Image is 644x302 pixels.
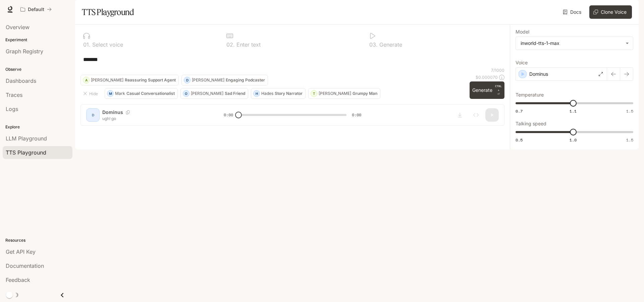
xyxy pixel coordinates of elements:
[225,92,245,96] p: Sad Friend
[516,121,546,126] p: Talking speed
[91,78,123,82] p: [PERSON_NAME]
[180,88,248,99] button: O[PERSON_NAME]Sad Friend
[254,88,260,99] div: H
[491,67,504,73] p: 7 / 1000
[311,88,317,99] div: T
[184,75,190,85] div: D
[181,75,268,85] button: D[PERSON_NAME]Engaging Podcaster
[516,60,528,65] p: Voice
[192,78,224,82] p: [PERSON_NAME]
[126,92,175,96] p: Casual Conversationalist
[378,42,402,47] p: Generate
[105,88,178,99] button: MMarkCasual Conversationalist
[570,137,577,143] span: 1.0
[261,92,273,96] p: Hades
[589,5,632,19] button: Clone Voice
[495,84,502,92] p: CTRL +
[319,92,351,96] p: [PERSON_NAME]
[626,108,633,114] span: 1.5
[191,92,223,96] p: [PERSON_NAME]
[235,42,261,47] p: Enter text
[495,84,502,96] p: ⏎
[476,74,498,80] p: $ 0.000070
[516,93,544,97] p: Temperature
[529,71,548,77] p: Dominus
[570,108,577,114] span: 1.1
[226,42,235,47] p: 0 2 .
[369,42,378,47] p: 0 3 .
[82,5,134,19] h1: TTS Playground
[17,3,55,16] button: All workspaces
[516,29,529,34] p: Model
[516,137,523,143] span: 0.5
[251,88,306,99] button: HHadesStory Narrator
[80,75,179,85] button: A[PERSON_NAME]Reassuring Support Agent
[83,75,89,85] div: A
[275,92,303,96] p: Story Narrator
[308,88,380,99] button: T[PERSON_NAME]Grumpy Man
[115,92,125,96] p: Mark
[521,40,622,47] div: inworld-tts-1-max
[353,92,377,96] p: Grumpy Man
[107,88,113,99] div: M
[28,7,44,12] p: Default
[183,88,189,99] div: O
[91,42,123,47] p: Select voice
[226,78,265,82] p: Engaging Podcaster
[83,42,91,47] p: 0 1 .
[561,5,584,19] a: Docs
[516,37,633,50] div: inworld-tts-1-max
[626,137,633,143] span: 1.5
[516,108,523,114] span: 0.7
[470,81,504,99] button: GenerateCTRL +⏎
[80,88,102,99] button: Hide
[125,78,176,82] p: Reassuring Support Agent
